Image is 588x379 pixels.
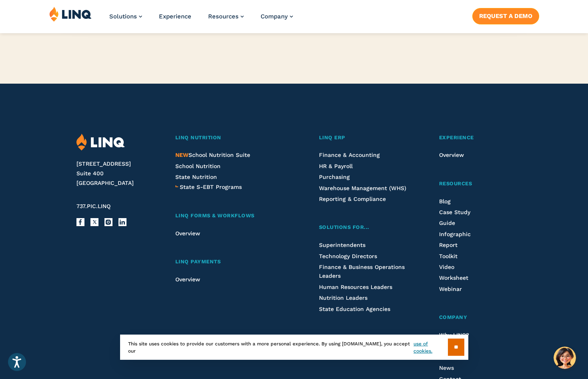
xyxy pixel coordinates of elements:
a: LinkedIn [118,218,126,226]
span: LINQ Nutrition [175,134,221,140]
a: State Education Agencies [319,306,390,312]
div: This site uses cookies to provide our customers with a more personal experience. By using [DOMAIN... [120,335,468,360]
img: LINQ | K‑12 Software [49,6,92,22]
a: Experience [159,13,191,20]
a: Blog [439,198,451,205]
span: School Nutrition Suite [175,152,250,158]
a: NEWSchool Nutrition Suite [175,152,250,158]
span: 737.PIC.LINQ [76,203,110,209]
span: LINQ Forms & Workflows [175,213,255,219]
a: Experience [439,134,512,142]
a: Finance & Business Operations Leaders [319,264,405,279]
a: Facebook [76,218,84,226]
a: Human Resources Leaders [319,284,392,290]
img: LINQ | K‑12 Software [76,134,125,151]
span: State S-EBT Programs [180,184,242,190]
a: Overview [175,230,200,237]
span: Company [439,314,468,320]
a: Superintendents [319,242,365,248]
a: Overview [175,276,200,283]
a: HR & Payroll [319,163,353,169]
a: Finance & Accounting [319,152,380,158]
a: LINQ Forms & Workflows [175,212,287,220]
a: Resources [439,180,512,188]
a: Instagram [104,218,112,226]
span: Resources [208,13,239,20]
span: Solutions [109,13,137,20]
a: use of cookies. [413,340,448,355]
a: Overview [439,152,464,158]
a: School Nutrition [175,163,221,169]
address: [STREET_ADDRESS] Suite 400 [GEOGRAPHIC_DATA] [76,159,161,188]
a: Solutions [109,13,142,20]
span: Company [261,13,288,20]
a: Warehouse Management (WHS) [319,185,406,191]
a: Resources [208,13,244,20]
span: Experience [439,134,474,140]
a: Toolkit [439,253,458,259]
a: LINQ Nutrition [175,134,287,142]
a: Nutrition Leaders [319,295,367,301]
a: X [90,218,98,226]
a: State Nutrition [175,174,217,180]
a: Reporting & Compliance [319,196,386,202]
a: Case Study [439,209,470,215]
a: Video [439,264,454,270]
button: Hello, have a question? Let’s chat. [554,347,576,369]
a: Technology Directors [319,253,377,259]
a: Infographic [439,231,471,237]
a: LINQ ERP [319,134,407,142]
span: Resources [439,180,472,186]
span: LINQ Payments [175,259,221,265]
a: Report [439,242,458,248]
nav: Button Navigation [472,6,539,24]
a: Worksheet [439,275,468,281]
a: Purchasing [319,174,350,180]
span: NEW [175,152,189,158]
a: Company [261,13,293,20]
a: Request a Demo [472,8,539,24]
a: LINQ Payments [175,258,287,266]
span: LINQ ERP [319,134,345,140]
nav: Primary Navigation [109,6,293,33]
a: Guide [439,220,455,226]
a: Webinar [439,286,462,292]
a: State S-EBT Programs [180,182,242,191]
a: Company [439,313,512,322]
a: Why LINQ? [439,332,469,338]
